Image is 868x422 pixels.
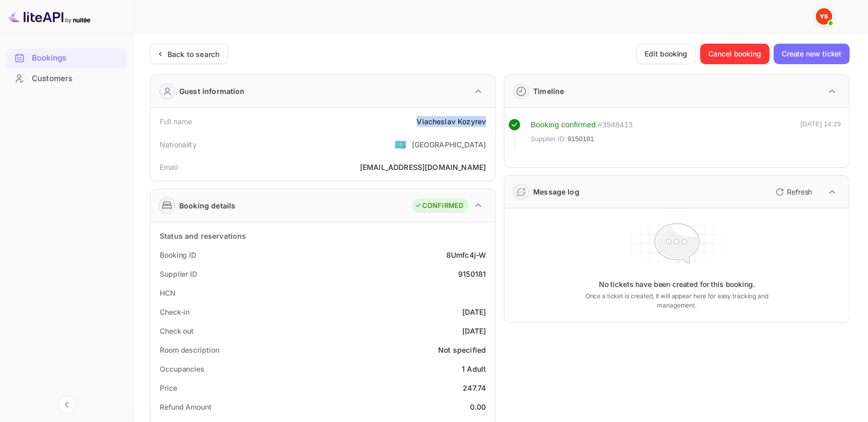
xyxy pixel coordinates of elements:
div: Bookings [32,52,122,64]
div: Booking details [179,200,235,211]
div: Guest information [179,86,245,97]
div: Bookings [6,48,127,68]
div: # 3948413 [598,119,633,131]
div: [DATE] 14:29 [800,119,841,149]
div: [EMAIL_ADDRESS][DOMAIN_NAME] [360,162,486,172]
button: Create new ticket [773,44,850,64]
div: 0.00 [469,401,486,412]
div: 247.74 [463,382,486,393]
div: [DATE] [462,325,486,336]
div: Nationality [160,139,197,150]
div: [DATE] [462,306,486,317]
div: 9150181 [458,268,486,279]
span: 9150181 [568,134,594,144]
div: Not specified [438,344,486,355]
span: Supplier ID: [531,134,567,144]
div: Full name [160,116,192,127]
div: Customers [32,73,122,85]
div: Occupancies [160,363,204,374]
div: Booking ID [160,250,196,260]
div: [GEOGRAPHIC_DATA] [411,139,486,150]
span: United States [394,135,406,154]
div: 8Umfc4j-W [446,250,486,260]
div: 1 Adult [462,363,486,374]
div: Check-in [160,306,190,317]
button: Collapse navigation [58,395,76,414]
button: Edit booking [636,44,696,64]
a: Bookings [6,48,127,67]
div: Status and reservations [160,231,246,241]
div: Message log [533,186,579,197]
p: Refresh [787,186,812,197]
div: Supplier ID [160,268,197,279]
a: Customers [6,69,127,88]
button: Cancel booking [700,44,769,64]
p: No tickets have been created for this booking. [599,279,755,290]
img: Yandex Support [816,8,832,25]
p: Once a ticket is created, it will appear here for easy tracking and management. [584,292,769,310]
div: Booking confirmed [531,119,596,131]
div: Timeline [533,86,564,97]
div: Back to search [167,49,219,60]
div: CONFIRMED [414,201,463,211]
div: Viacheslav Kozyrev [417,116,486,127]
div: HCN [160,287,176,298]
div: Check out [160,325,194,336]
div: Customers [6,69,127,89]
div: Refund Amount [160,401,212,412]
div: Price [160,382,177,393]
button: Refresh [769,184,816,200]
img: LiteAPI logo [8,8,90,25]
div: Room description [160,344,219,355]
div: Email [160,162,178,172]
